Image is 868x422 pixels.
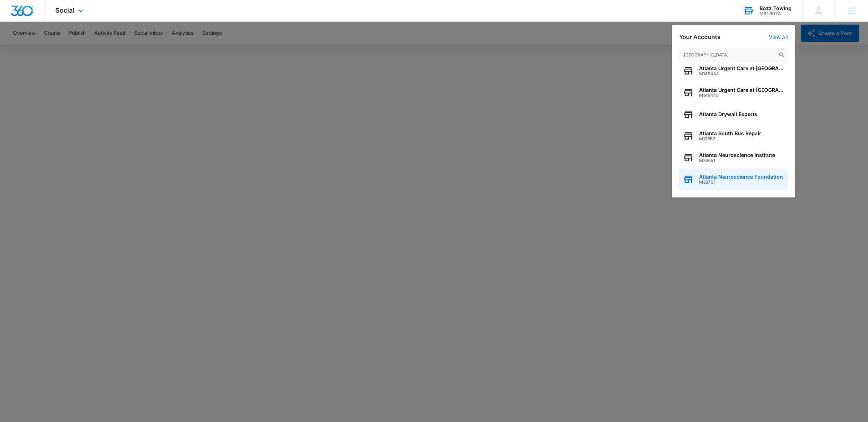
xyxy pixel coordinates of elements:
button: Atlanta South Bus RepairM13652 [679,125,788,147]
button: Atlanta Neuroscience FoundationM33701 [679,169,788,190]
button: Atlanta Drywall Experts [679,103,788,125]
div: account name [759,5,792,11]
span: M33701 [699,180,783,185]
input: Search Accounts [679,48,788,62]
h2: Your Accounts [679,34,720,41]
span: Atlanta Neuroscience Foundation [699,174,783,180]
span: Atlanta Urgent Care at [GEOGRAPHIC_DATA] [699,65,784,71]
span: Social [55,7,75,14]
span: M149445 [699,93,784,98]
span: Atlanta Urgent Care at [GEOGRAPHIC_DATA] [699,87,784,93]
span: M33651 [699,158,775,163]
button: Atlanta Urgent Care at [GEOGRAPHIC_DATA]M149445 [679,82,788,103]
button: Atlanta Urgent Care at [GEOGRAPHIC_DATA]M149444 [679,60,788,82]
span: M149444 [699,71,784,76]
span: M13652 [699,136,761,141]
span: Atlanta Neuroscience Institute [699,152,775,158]
span: Atlanta Drywall Experts [699,111,757,117]
div: account id [759,11,792,16]
span: Atlanta South Bus Repair [699,131,761,136]
a: View All [769,34,788,40]
button: Atlanta Neuroscience InstituteM33651 [679,147,788,169]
